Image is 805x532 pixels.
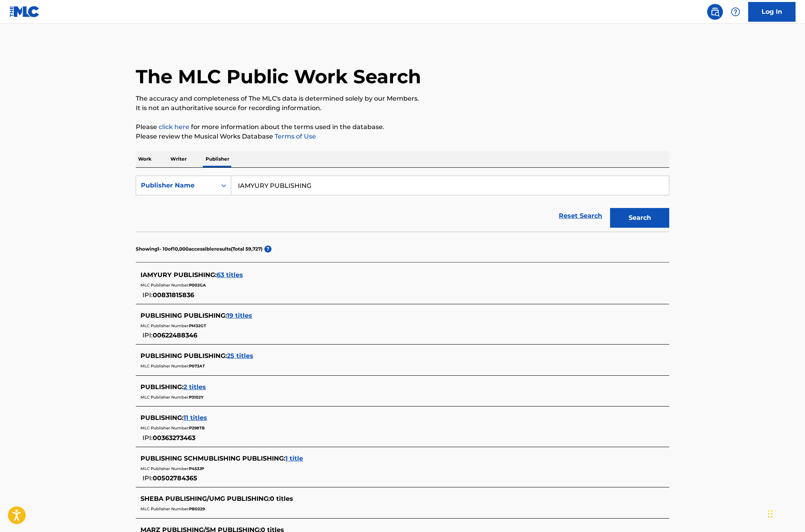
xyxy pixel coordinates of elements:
[136,65,421,88] h1: The MLC Public Work Search
[140,383,183,391] span: PUBLISHING :
[153,332,197,339] span: 00622488346
[189,395,204,400] span: P3102Y
[140,414,183,421] span: PUBLISHING :
[264,245,271,253] span: ?
[707,4,723,20] a: Public Search
[136,132,669,141] p: Please review the Musical Works Database
[136,103,669,113] p: It is not an authoritative source for recording information.
[189,363,205,369] span: P073AT
[142,291,153,299] span: IPI:
[285,455,303,462] span: 1 title
[140,506,189,511] span: MLC Publisher Number:
[731,7,740,17] img: help
[140,455,285,462] span: PUBLISHING SCHMUBLISHING PUBLISHING :
[168,151,189,167] p: Writer
[183,414,207,421] span: 11 titles
[710,7,720,17] img: search
[136,176,669,232] form: Search Form
[142,332,153,339] span: IPI:
[766,494,805,532] iframe: Chat Widget
[136,122,669,132] p: Please for more information about the terms used in the database.
[136,151,154,167] p: Work
[9,6,40,17] img: MLC Logo
[140,323,189,328] span: MLC Publisher Number:
[159,123,189,131] a: click here
[768,502,773,526] div: Drag
[140,312,227,319] span: PUBLISHING PUBLISHING :
[140,283,189,288] span: MLC Publisher Number:
[189,506,205,511] span: PB0229
[140,395,189,400] span: MLC Publisher Number:
[136,94,669,103] p: The accuracy and completeness of The MLC's data is determined solely by our Members.
[189,283,206,288] span: P002GA
[728,4,743,20] div: Help
[140,363,189,369] span: MLC Publisher Number:
[153,291,194,299] span: 00831815836
[217,271,243,279] span: 63 titles
[142,434,153,442] span: IPI:
[140,425,189,431] span: MLC Publisher Number:
[227,352,253,360] span: 25 titles
[153,474,197,482] span: 00502784365
[153,434,195,442] span: 00363273463
[610,208,669,228] button: Search
[142,474,153,482] span: IPI:
[136,245,262,253] p: Showing 1 - 10 of 10,000 accessible results (Total 59,727 )
[227,312,252,319] span: 19 titles
[189,466,204,471] span: P453JP
[140,466,189,471] span: MLC Publisher Number:
[189,425,205,431] span: P298TB
[140,495,270,502] span: SHEBA PUBLISHING/UMG PUBLISHING :
[203,151,232,167] p: Publisher
[748,2,796,22] a: Log In
[270,495,293,502] span: 0 titles
[555,207,606,225] a: Reset Search
[189,323,206,328] span: PM32GT
[140,352,227,360] span: PUBLISHING PUBLISHING :
[140,271,217,279] span: IAMYURY PUBLISHING :
[141,181,212,190] div: Publisher Name
[183,383,206,391] span: 2 titles
[273,133,316,140] a: Terms of Use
